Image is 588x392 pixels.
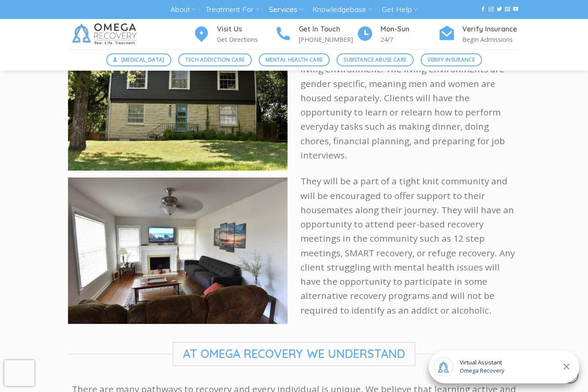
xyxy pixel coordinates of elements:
span: [MEDICAL_DATA] [121,56,164,64]
p: Get Directions [217,34,275,44]
span: At Omega Recovery We Understand [173,342,415,366]
h4: Mon-Sun [381,24,438,35]
span: Tech Addiction Care [185,56,244,64]
a: Knowledgebase [313,2,372,18]
p: [PHONE_NUMBER] [299,34,356,44]
a: Follow on Instagram [489,6,494,12]
a: Get Help [382,2,418,18]
h4: Visit Us [217,24,275,35]
a: Visit Us Get Directions [193,24,275,45]
span: Substance Abuse Care [344,56,406,64]
span: Verify Insurance [427,56,475,64]
a: Services [269,2,303,18]
a: Substance Abuse Care [337,53,414,66]
a: Verify Insurance Begin Admissions [438,24,520,45]
a: Tech Addiction Care [178,53,252,66]
a: Treatment For [205,2,259,18]
img: Omega Recovery [68,19,143,49]
a: Mental Health Care [259,53,330,66]
p: The housing component of Omega Recovery’s Treatment Program in [GEOGRAPHIC_DATA], [GEOGRAPHIC_DAT... [300,19,520,163]
h4: Get In Touch [299,24,356,35]
a: Follow on YouTube [513,6,518,12]
a: Follow on Twitter [497,6,502,12]
p: They will be a part of a tight knit community and will be encouraged to offer support to their ho... [300,174,520,317]
h4: Verify Insurance [462,24,520,35]
span: Mental Health Care [266,56,322,64]
a: About [170,2,196,18]
a: [MEDICAL_DATA] [106,53,172,66]
a: Verify Insurance [421,53,482,66]
a: Get In Touch [PHONE_NUMBER] [275,24,356,45]
p: 24/7 [381,34,438,44]
a: Send us an email [505,6,510,12]
p: Begin Admissions [462,34,520,44]
a: Follow on Facebook [480,6,486,12]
